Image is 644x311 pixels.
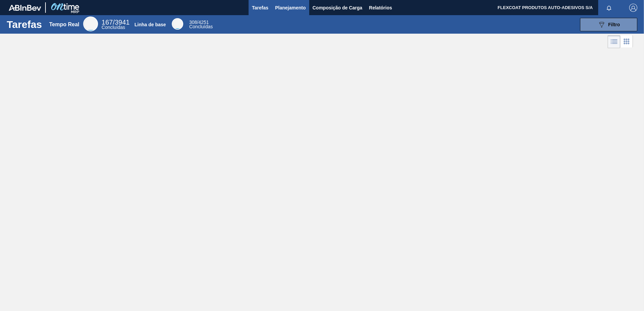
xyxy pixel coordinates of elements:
[598,3,620,12] button: Notificações
[620,35,633,48] div: Visão em Cards
[189,20,209,25] span: /
[608,35,620,48] div: Visão em Lista
[49,22,79,28] div: Tempo Real
[369,4,392,12] span: Relatórios
[252,4,268,12] span: Tarefas
[134,22,166,27] div: Linha de base
[102,19,113,26] span: 167
[9,5,41,11] img: TNhmsLtSVTkK8tSr43FrP2fwEKptu5GPRR3wAAAABJRU5ErkJggg==
[102,19,130,26] span: /
[275,4,306,12] span: Planejamento
[189,24,213,29] span: Concluídas
[629,4,637,12] img: Logout
[189,20,197,25] span: 308
[313,4,362,12] span: Composição de Carga
[172,18,183,30] div: Base Line
[580,18,637,31] button: Filtro
[198,20,209,25] font: 4251
[7,21,42,28] h1: Tarefas
[189,20,213,29] div: Base Line
[83,16,98,31] div: Real Time
[115,19,130,26] font: 3941
[102,20,130,30] div: Real Time
[102,25,125,30] span: Concluídas
[608,22,620,27] span: Filtro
